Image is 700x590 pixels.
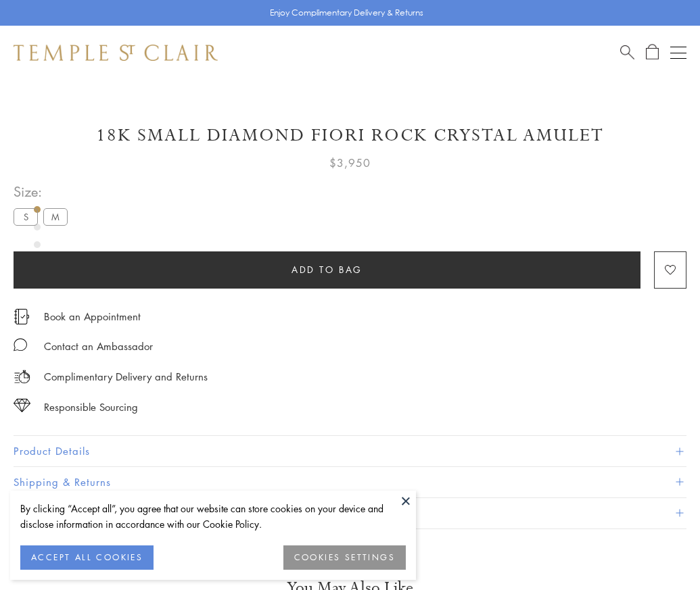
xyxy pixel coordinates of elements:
[270,6,423,20] p: Enjoy Complimentary Delivery & Returns
[44,399,138,416] div: Responsible Sourcing
[14,45,218,61] img: Temple St. Clair
[14,436,686,466] button: Product Details
[14,208,38,225] label: S
[14,309,30,324] img: icon_appointment.svg
[44,338,153,355] div: Contact an Ambassador
[14,251,640,289] button: Add to bag
[20,501,406,532] div: By clicking “Accept all”, you agree that our website can store cookies on your device and disclos...
[620,44,634,61] a: Search
[14,338,27,351] img: MessageIcon-01_2.svg
[283,545,406,570] button: COOKIES SETTINGS
[14,399,30,412] img: icon_sourcing.svg
[20,545,154,570] button: ACCEPT ALL COOKIES
[14,368,30,385] img: icon_delivery.svg
[44,368,208,385] p: Complimentary Delivery and Returns
[14,180,73,203] span: Size:
[14,124,686,147] h1: 18K Small Diamond Fiori Rock Crystal Amulet
[14,467,686,497] button: Shipping & Returns
[291,262,363,277] span: Add to bag
[44,309,141,324] a: Book an Appointment
[43,208,68,225] label: M
[34,203,41,294] div: Product gallery navigation
[329,154,371,172] span: $3,950
[670,45,686,61] button: Open navigation
[646,44,659,61] a: Open Shopping Bag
